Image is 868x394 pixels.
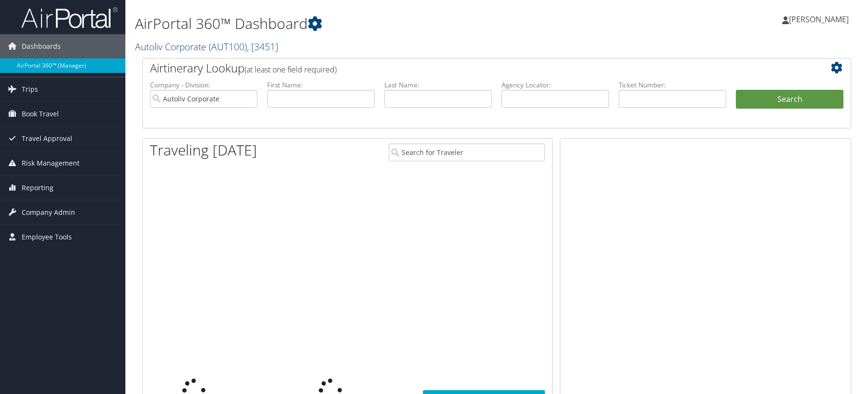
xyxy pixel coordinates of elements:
[22,127,72,151] span: Travel Approval
[135,14,617,34] h1: AirPortal 360™ Dashboard
[22,151,80,175] span: Risk Management
[22,225,72,249] span: Employee Tools
[619,80,726,90] label: Ticket Number:
[789,14,849,25] span: [PERSON_NAME]
[22,77,38,101] span: Trips
[22,176,54,200] span: Reporting
[22,200,75,225] span: Company Admin
[782,5,858,34] a: [PERSON_NAME]
[736,90,843,109] button: Search
[502,80,609,90] label: Agency Locator:
[244,64,337,75] span: (at least one field required)
[150,80,258,90] label: Company - Division:
[209,40,247,53] span: ( AUT100 )
[150,140,257,160] h1: Traveling [DATE]
[21,6,118,29] img: airportal-logo.png
[267,80,375,90] label: First Name:
[135,40,278,53] a: Autoliv Corporate
[389,143,545,161] input: Search for Traveler
[150,60,785,76] h2: Airtinerary Lookup
[247,40,278,53] span: , [ 3451 ]
[22,102,59,126] span: Book Travel
[384,80,492,90] label: Last Name:
[22,34,61,58] span: Dashboards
